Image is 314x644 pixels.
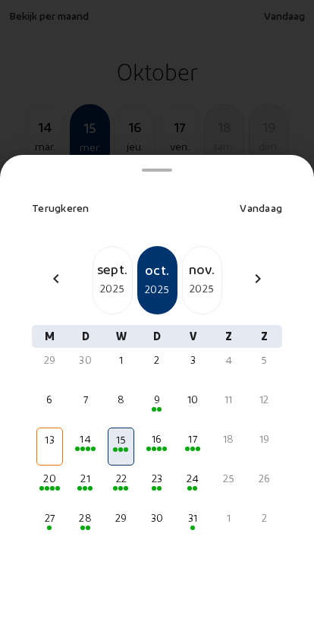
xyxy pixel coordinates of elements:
[145,510,168,526] div: 30
[253,431,276,447] div: 19
[240,201,282,214] span: Vandaag
[145,392,168,407] div: 9
[93,279,132,298] div: 2025
[253,471,276,486] div: 26
[246,325,282,348] div: Z
[217,431,240,447] div: 18
[217,510,240,526] div: 1
[32,201,89,214] span: Terugkeren
[217,392,240,407] div: 11
[109,510,133,526] div: 29
[181,471,205,486] div: 24
[253,392,276,407] div: 12
[93,258,132,279] div: sept.
[217,352,240,368] div: 4
[183,258,221,279] div: nov.
[38,510,61,526] div: 27
[109,392,133,407] div: 8
[211,325,246,348] div: Z
[181,510,205,526] div: 31
[181,392,205,407] div: 10
[249,270,267,288] mat-icon: chevron_right
[145,471,168,486] div: 23
[39,432,61,447] div: 13
[74,471,97,486] div: 21
[181,352,205,368] div: 3
[38,471,61,486] div: 20
[253,352,276,368] div: 5
[38,352,61,368] div: 29
[74,431,97,447] div: 14
[145,431,168,447] div: 16
[38,392,61,407] div: 6
[145,352,168,368] div: 2
[109,471,133,486] div: 22
[74,392,97,407] div: 7
[139,259,176,280] div: oct.
[110,432,132,447] div: 15
[47,270,65,288] mat-icon: chevron_left
[217,471,240,486] div: 25
[68,325,103,348] div: D
[175,325,211,348] div: V
[32,325,68,348] div: M
[139,325,174,348] div: D
[74,352,97,368] div: 30
[181,431,205,447] div: 17
[253,510,276,526] div: 2
[103,325,139,348] div: W
[183,279,221,298] div: 2025
[139,280,176,298] div: 2025
[74,510,97,526] div: 28
[109,352,133,368] div: 1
